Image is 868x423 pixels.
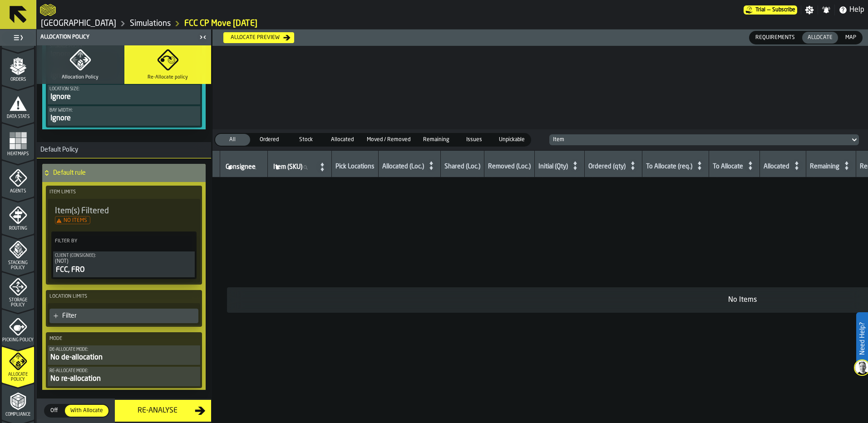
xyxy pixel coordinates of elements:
div: thumb [418,134,455,146]
div: No re-allocation [49,374,198,384]
div: Allocation Policy [39,34,197,40]
label: button-switch-multi-Requirements [749,31,801,44]
div: Bay width: [49,108,198,113]
li: menu Stacking Policy [2,235,34,271]
label: button-toggle-Close me [197,32,209,43]
nav: Breadcrumb [40,18,864,29]
span: label [273,163,302,171]
span: Issues [459,136,490,144]
button: button-Allocate preview [223,32,294,43]
div: Removed (Loc.) [488,163,531,172]
li: menu Orders [2,49,34,85]
span: Orders [2,77,34,82]
div: thumb [252,134,287,146]
span: No Items [64,217,89,224]
div: Title [55,206,193,216]
a: link-to-/wh/i/b8e8645a-5c77-43f4-8135-27e3a4d97801/simulations/b9f1dfc2-7a11-47cc-a057-cb5649b8da71 [184,19,257,29]
div: Re-Analyse [120,405,195,416]
li: menu Items [2,11,34,48]
span: Map [842,34,860,42]
div: Ignore [49,92,198,103]
div: Allocated (Loc.) [382,163,424,172]
div: Pick Locations [335,163,375,172]
div: PolicyFilterItem-Location size [48,85,200,104]
label: Need Help? [857,313,867,364]
div: Re-Allocate Mode: [49,369,198,374]
label: button-switch-multi-All [214,133,251,147]
div: Menu Subscription [744,5,797,15]
label: button-switch-multi-Unpickable [493,133,531,147]
a: link-to-/wh/i/b8e8645a-5c77-43f4-8135-27e3a4d97801/pricing/ [744,5,797,15]
div: thumb [802,32,838,44]
span: Trial [755,7,765,13]
label: button-switch-multi-Allocate [801,31,839,44]
span: Allocate Policy [2,372,34,382]
div: DropdownMenuValue-item [546,134,863,145]
label: button-switch-multi-With Allocate [64,404,109,418]
span: Item(s) Filtered [55,206,109,216]
div: De-Allocate Mode: [49,347,198,352]
div: thumb [457,134,492,146]
span: Ordered [254,136,285,144]
span: Routing [2,226,34,231]
label: button-switch-multi-Map [839,31,863,44]
li: menu Compliance [2,384,34,420]
span: Subscribe [772,7,795,13]
span: Default Policy [37,146,78,153]
span: All [217,136,248,144]
label: button-switch-multi-Stock [287,133,324,147]
label: Location Limits [48,292,200,301]
h3: title-section-Default Policy [37,142,211,158]
div: thumb [750,32,800,44]
div: PolicyFilterItem-Bay width [48,106,200,126]
label: Mode [48,334,200,344]
li: menu Heatmaps [2,123,34,159]
label: button-toggle-Toggle Full Menu [2,31,34,44]
span: — [767,7,770,13]
div: Allocate preview [227,34,283,41]
span: Off [47,407,61,415]
div: thumb [288,134,323,146]
button: Location size:Ignore [48,85,200,104]
li: menu Allocate Policy [2,346,34,383]
div: Filter [62,312,195,320]
label: button-switch-multi-Off [44,404,64,418]
label: button-toggle-Settings [801,5,818,15]
span: Moved / Removed [363,136,414,144]
span: Heatmaps [2,152,34,157]
span: Re-Allocate policy [148,74,188,80]
div: PolicyFilterItem-Re-Allocate Mode [48,367,200,386]
a: logo-header [40,2,56,18]
span: Allocate [804,34,836,42]
input: label [224,162,264,173]
div: thumb [325,134,360,146]
span: Help [849,5,864,15]
a: link-to-/wh/i/b8e8645a-5c77-43f4-8135-27e3a4d97801 [41,19,116,29]
div: Initial (Qty) [538,163,568,172]
div: Ignore [49,113,198,124]
label: button-switch-multi-Ordered [251,133,288,147]
label: button-toggle-Notifications [818,5,834,15]
div: thumb [493,134,530,146]
h4: Default rule [53,169,198,177]
span: With Allocate [67,407,107,415]
button: Bay width:Ignore [48,106,200,126]
a: link-to-/wh/i/b8e8645a-5c77-43f4-8135-27e3a4d97801 [130,19,171,29]
div: To Allocate [713,163,743,172]
span: Stacking Policy [2,261,34,271]
label: Filter By [53,236,178,246]
div: thumb [840,32,862,44]
div: Ordered (qty) [588,163,626,172]
div: To Allocate (req.) [646,163,692,172]
span: Remaining [419,136,453,144]
li: menu Routing [2,197,34,234]
div: Client (Consignee): [55,253,193,258]
div: Allocated [764,163,789,172]
label: button-switch-multi-Issues [456,133,493,147]
div: (NOT) [55,258,193,265]
div: No de-allocation [49,352,198,363]
label: button-toggle-Help [835,5,868,15]
div: DropdownMenuValue-item [553,137,846,143]
label: button-switch-multi-Allocated [324,133,361,147]
span: Compliance [2,412,34,417]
